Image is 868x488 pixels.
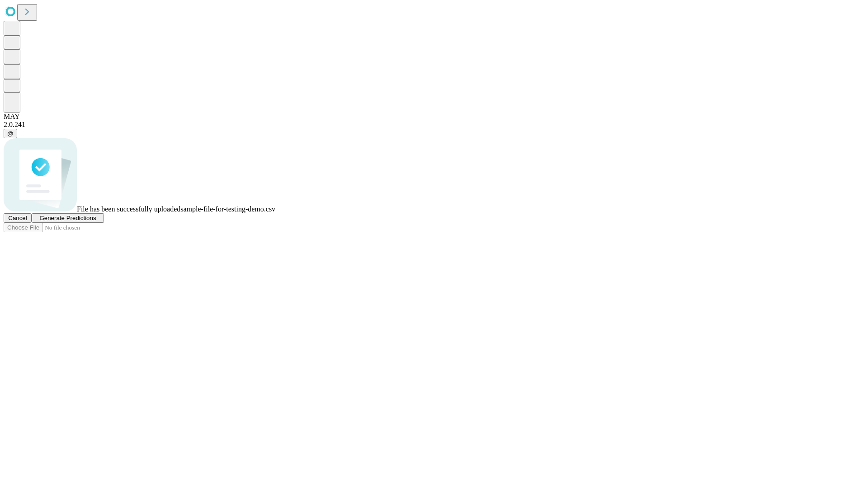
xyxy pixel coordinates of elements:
button: Generate Predictions [32,213,104,223]
button: Cancel [4,213,32,223]
button: @ [4,129,17,138]
div: MAY [4,113,864,121]
span: File has been successfully uploaded [77,205,180,213]
span: Generate Predictions [39,215,96,221]
span: @ [7,130,14,137]
span: sample-file-for-testing-demo.csv [180,205,275,213]
span: Cancel [8,215,27,221]
div: 2.0.241 [4,121,864,129]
